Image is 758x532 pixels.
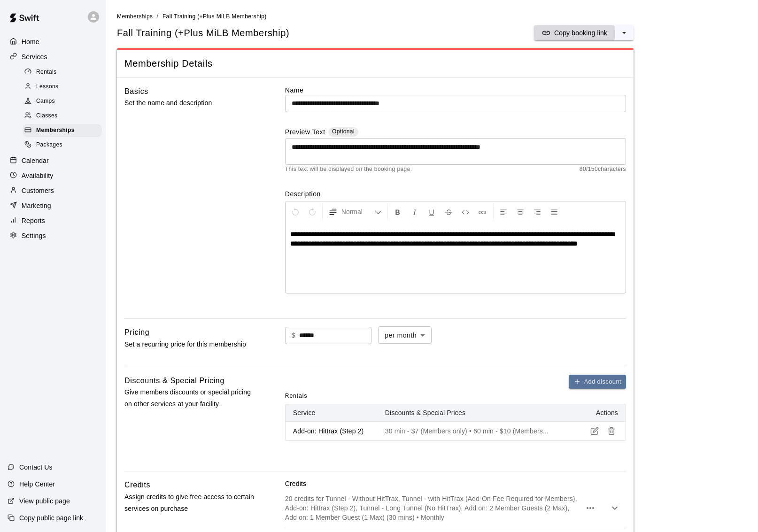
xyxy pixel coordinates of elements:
button: Right Align [529,203,545,220]
span: Membership Details [124,57,626,70]
nav: breadcrumb [117,11,747,22]
span: Fall Training (+Plus MiLB Membership) [162,13,267,20]
a: Customers [8,184,98,198]
a: Packages [23,138,106,153]
p: Set the name and description [124,97,255,109]
button: Add discount [569,375,626,389]
p: Settings [22,231,46,240]
p: Copy public page link [19,513,83,523]
div: Classes [23,109,102,123]
button: Undo [287,203,303,220]
p: Availability [22,171,54,180]
p: Marketing [22,201,51,210]
div: split button [534,25,634,40]
span: Normal [341,207,374,216]
a: Home [8,35,98,49]
button: Format Underline [424,203,440,220]
label: Name [285,85,626,95]
a: Memberships [117,12,153,20]
th: Discounts & Special Prices [378,404,569,422]
div: Packages [23,139,102,152]
a: Services [8,50,98,64]
p: View public page [19,496,70,506]
button: Insert Link [474,203,490,220]
label: Preview Text [285,127,325,138]
label: Description [285,189,626,199]
button: Insert Code [457,203,473,220]
p: Credits [285,479,626,488]
span: Packages [36,140,62,150]
a: Rentals [23,65,106,79]
span: Memberships [36,126,75,135]
p: Calendar [22,156,49,165]
a: Calendar [8,154,98,168]
a: Camps [23,94,106,109]
button: Format Italics [407,203,423,220]
span: Lessons [36,82,59,92]
li: / [156,11,158,21]
span: Optional [332,128,355,135]
th: Actions [569,404,626,422]
button: Format Bold [390,203,406,220]
button: Center Align [512,203,528,220]
span: This text will be displayed on the booking page. [285,165,412,174]
button: Formatting Options [325,203,386,220]
div: Memberships [23,124,102,137]
a: Memberships [23,123,106,138]
span: 80 / 150 characters [580,165,626,174]
button: Redo [304,203,320,220]
button: Justify Align [546,203,562,220]
h6: Basics [124,85,148,98]
p: Add-on: Hittrax (Step 2) [293,426,370,436]
p: Customers [22,186,54,195]
p: Contact Us [19,463,53,472]
button: Copy booking link [534,25,615,40]
button: Left Align [495,203,511,220]
p: 30 min - $7 (Members only) • 60 min - $10 (Members... [385,426,562,436]
p: Give members discounts or special pricing on other services at your facility [124,386,255,410]
h6: Discounts & Special Pricing [124,375,224,387]
h6: Pricing [124,326,149,339]
p: Assign credits to give free access to certain services on purchase [124,491,255,515]
span: Rentals [36,68,57,77]
div: 20 credits for Tunnel - Without HitTrax, Tunnel - with HitTrax (Add-On Fee Required for Members),... [285,488,626,528]
p: Help Center [19,479,55,489]
div: Rentals [23,66,102,79]
a: Classes [23,109,106,123]
p: Home [22,37,39,46]
p: Services [22,52,47,62]
button: select merge strategy [615,25,634,40]
p: Set a recurring price for this membership [124,339,255,350]
span: Memberships [117,13,153,20]
span: Classes [36,111,57,121]
h6: Credits [124,479,150,491]
p: Reports [22,216,45,225]
span: Rentals [285,389,308,404]
div: Lessons [23,80,102,93]
span: Camps [36,97,55,106]
p: $ [292,331,295,340]
a: Availability [8,169,98,183]
p: 20 credits for Tunnel - Without HitTrax, Tunnel - with HitTrax (Add-On Fee Required for Members),... [285,494,581,522]
span: Fall Training (+Plus MiLB Membership) [117,27,289,39]
a: Marketing [8,199,98,213]
a: Settings [8,229,98,243]
p: Copy booking link [554,28,607,38]
button: Format Strikethrough [441,203,456,220]
a: Reports [8,214,98,228]
th: Service [286,404,378,422]
div: Camps [23,95,102,108]
div: per month [378,326,432,344]
a: Lessons [23,79,106,94]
